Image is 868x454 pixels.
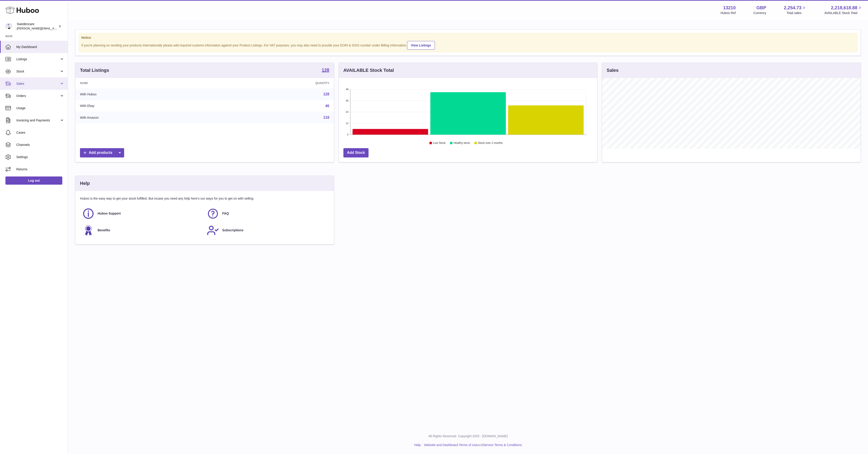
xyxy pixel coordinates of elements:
a: 2,218,618.88 AVAILABLE Stock Total [824,5,863,15]
strong: 13210 [723,5,736,11]
text: 24 [346,111,348,113]
a: Website and Dashboard Terms of Use [424,443,477,447]
span: Stock [16,69,60,74]
div: Currency [753,11,766,15]
span: Huboo Support [98,211,121,216]
a: 118 [323,116,329,119]
th: Quantity [217,78,334,88]
p: Huboo is the easy way to get your stock fulfilled. But incase you need any help here's our ways f... [80,196,329,201]
td: With Ebay [75,100,217,112]
span: Settings [16,155,64,159]
strong: GBP [756,5,766,11]
text: 0 [347,133,348,136]
span: Listings [16,57,60,61]
h3: Help [80,180,90,186]
span: Benefits [98,228,110,232]
span: Invoicing and Payments [16,118,60,123]
text: 36 [346,99,348,102]
span: 2,254.73 [784,5,802,11]
a: 2,254.73 Total sales [784,5,807,15]
a: FAQ [207,208,327,220]
a: 128 [322,68,329,73]
h3: AVAILABLE Stock Total [343,67,394,73]
text: Stock over 2 months [478,142,503,145]
span: Sales [16,82,60,86]
span: AVAILABLE Stock Total [824,11,863,15]
a: 128 [323,92,329,96]
a: Help [414,443,421,447]
span: Returns [16,167,64,171]
span: FAQ [222,211,229,216]
p: All Rights Reserved. Copyright 2025 - [DOMAIN_NAME] [72,434,864,438]
a: View Listings [407,41,435,50]
text: 12 [346,122,348,125]
th: Name [75,78,217,88]
a: Benefits [82,224,202,237]
span: Total sales [786,11,807,15]
a: Add Stock [343,148,369,157]
span: Cases [16,130,64,135]
td: With Huboo [75,88,217,100]
a: Huboo Support [82,208,202,220]
a: Add products [80,148,124,157]
li: and [422,443,522,447]
div: Swedencare [17,22,58,31]
a: 46 [325,104,329,108]
span: Channels [16,143,64,147]
text: 48 [346,88,348,91]
span: Subscriptions [222,228,243,232]
img: daniel.corbridge@swedencare.co.uk [5,23,12,30]
span: 2,218,618.88 [831,5,857,11]
span: Usage [16,106,64,110]
a: Subscriptions [207,224,327,237]
a: Log out [5,176,62,185]
strong: Notice [81,36,855,40]
strong: 128 [322,68,329,72]
text: Healthy stock [453,142,470,145]
span: [PERSON_NAME][EMAIL_ADDRESS][PERSON_NAME][DOMAIN_NAME] [17,27,115,30]
span: Orders [16,94,60,98]
a: Service Terms & Conditions [483,443,522,447]
text: Low Stock [433,142,446,145]
h3: Sales [607,67,618,73]
span: My Dashboard [16,45,64,49]
div: If you're planning on sending your products internationally please add required customs informati... [81,40,855,50]
h3: Total Listings [80,67,109,73]
div: Huboo Ref [721,11,736,15]
td: With Amazon [75,112,217,123]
